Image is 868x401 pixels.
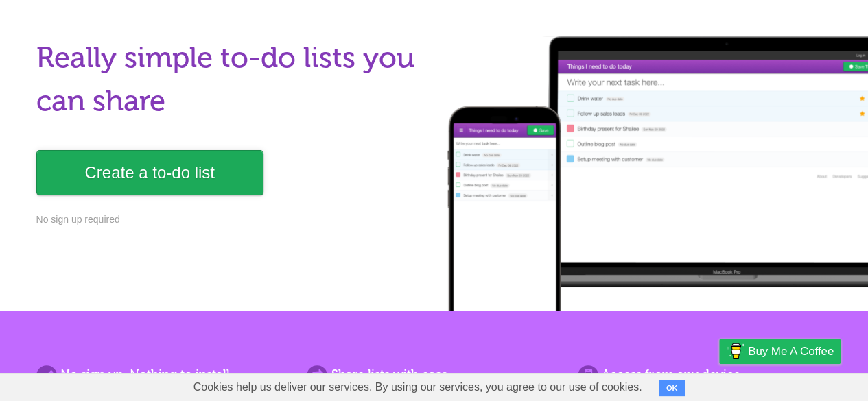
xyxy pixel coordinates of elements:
p: No sign up required [36,212,426,227]
button: OK [659,380,685,396]
h2: Access from any device. [578,365,832,384]
img: Buy me a coffee [726,339,744,363]
span: Cookies help us deliver our services. By using our services, you agree to our use of cookies. [180,374,656,401]
a: Create a to-do list [36,150,263,195]
a: Buy me a coffee [719,339,841,364]
h2: No sign up. Nothing to install. [36,365,290,384]
h2: Share lists with ease. [307,365,561,384]
span: Buy me a coffee [748,339,834,363]
h1: Really simple to-do lists you can share [36,36,426,123]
